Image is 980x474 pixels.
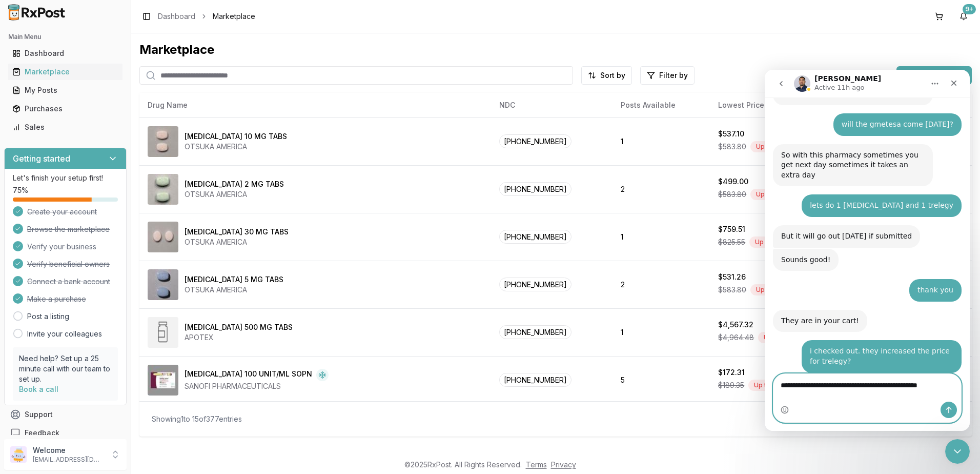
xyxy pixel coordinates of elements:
span: $583.80 [718,285,746,295]
div: OTSUKA AMERICA [185,285,283,295]
td: 1 [612,213,710,261]
div: [MEDICAL_DATA] 10 MG TABS [185,131,287,142]
div: $759.51 [718,224,745,234]
iframe: Intercom live chat [765,70,970,431]
div: $537.10 [718,129,744,139]
nav: breadcrumb [158,11,255,22]
span: $4,964.48 [718,332,754,343]
div: Up to 9 % off [748,380,797,391]
p: [EMAIL_ADDRESS][DOMAIN_NAME] [33,456,104,464]
p: Need help? Set up a 25 minute call with our team to set up. [19,353,112,384]
div: Dashboard [12,48,118,58]
th: Drug Name [139,93,491,117]
div: Up to 8 % off [749,236,798,248]
div: Showing 1 to 15 of 377 entries [152,414,242,424]
button: Dashboard [4,45,127,62]
a: Post a listing [27,311,69,322]
div: [MEDICAL_DATA] 30 MG TABS [185,227,289,237]
span: Browse the marketplace [27,224,110,234]
iframe: Intercom live chat [945,439,970,464]
button: 9+ [955,8,972,25]
button: Support [4,405,127,424]
div: Up to 8 % off [750,141,799,152]
td: 1 [612,308,710,356]
img: Abiraterone Acetate 500 MG TABS [148,317,178,348]
button: Sales [4,119,127,135]
div: OTSUKA AMERICA [185,142,287,152]
span: $825.55 [718,237,745,247]
button: Purchases [4,101,127,117]
span: Filter by [659,70,688,81]
div: APOTEX [185,332,293,343]
div: Marketplace [139,42,972,58]
td: 1 [612,117,710,165]
div: Purchases [12,104,118,114]
a: Purchases [8,100,122,118]
span: [PHONE_NUMBER] [499,182,571,196]
h3: Getting started [13,152,70,165]
th: NDC [491,93,612,117]
button: Filter by [640,66,695,85]
span: $583.80 [718,142,746,152]
div: SANOFI PHARMACEUTICALS [185,381,329,391]
a: Dashboard [8,44,122,63]
span: Feedback [25,428,59,438]
div: Up to 15 % off [750,189,802,200]
div: $4,567.32 [718,320,753,330]
th: Lowest Price Available [710,93,856,117]
span: List new post [915,69,966,82]
img: Admelog SoloStar 100 UNIT/ML SOPN [148,365,178,396]
p: Let's finish your setup first! [13,173,118,183]
span: Sort by [600,70,625,81]
th: Posts Available [612,93,710,117]
a: Sales [8,118,122,136]
div: 9+ [963,4,976,14]
div: $172.31 [718,367,745,378]
button: My Posts [4,82,127,98]
span: Connect a bank account [27,276,110,287]
div: $499.00 [718,176,748,187]
div: [MEDICAL_DATA] 5 MG TABS [185,274,283,285]
td: 5 [612,356,710,404]
h2: Main Menu [8,33,122,41]
img: Abilify 30 MG TABS [148,222,178,252]
img: User avatar [10,446,27,463]
span: [PHONE_NUMBER] [499,373,571,387]
div: Sales [12,122,118,132]
span: $583.80 [718,189,746,200]
a: Invite your colleagues [27,329,102,339]
a: My Posts [8,81,122,100]
span: Verify your business [27,242,96,252]
p: Welcome [33,445,104,456]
